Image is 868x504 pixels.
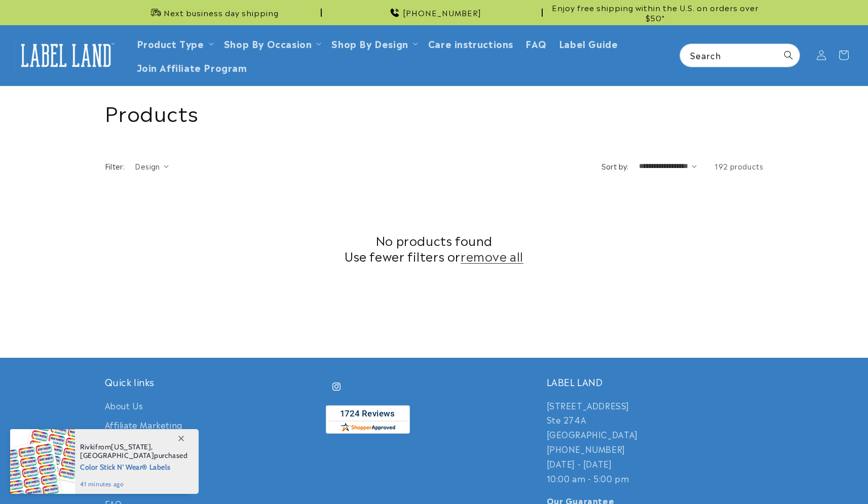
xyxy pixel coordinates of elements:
h2: Quick links [105,376,322,388]
a: Label Land [12,36,121,75]
h2: No products found Use fewer filters or [105,232,764,264]
span: Design [135,161,160,171]
p: [STREET_ADDRESS] Ste 274A [GEOGRAPHIC_DATA] [PHONE_NUMBER] [DATE] - [DATE] 10:00 am - 5:00 pm [547,398,764,486]
span: [GEOGRAPHIC_DATA] [80,451,154,460]
label: Sort by: [601,161,629,171]
a: Affiliate Marketing [105,415,182,435]
a: Product Type [137,36,204,50]
span: [PHONE_NUMBER] [403,8,481,18]
a: Label Guide [553,31,624,55]
span: Enjoy free shipping within the U.S. on orders over $50* [547,3,764,22]
a: Join Affiliate Program [131,55,253,79]
span: [US_STATE] [111,442,151,451]
span: Label Guide [559,37,618,49]
summary: Shop By Occasion [218,31,326,55]
span: FAQ [525,37,547,49]
a: Shop By Design [331,36,408,50]
iframe: Gorgias Floating Chat [655,456,858,494]
h1: Products [105,99,764,125]
span: from , purchased [80,443,188,460]
a: FAQ [519,31,553,55]
img: Customer Reviews [326,405,410,434]
a: remove all [461,248,523,264]
a: About Us [105,398,143,415]
summary: Shop By Design [325,31,422,55]
span: Rivki [80,442,95,451]
span: Join Affiliate Program [137,61,247,73]
span: Shop By Occasion [224,37,312,49]
a: Care instructions [422,31,519,55]
span: Next business day shipping [164,8,279,18]
span: Care instructions [428,37,513,49]
span: 192 products [714,161,763,171]
summary: Product Type [131,31,218,55]
button: Search [777,44,800,66]
summary: Design (0 selected) [135,161,169,172]
h2: Filter: [105,161,125,172]
img: Label Land [15,39,117,71]
h2: LABEL LAND [547,376,764,388]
